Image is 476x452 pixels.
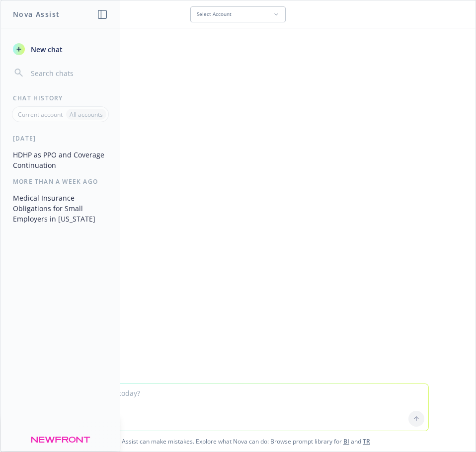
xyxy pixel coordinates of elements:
[70,110,103,119] p: All accounts
[29,66,108,80] input: Search chats
[1,177,120,186] div: More than a week ago
[1,94,120,102] div: Chat History
[4,431,472,452] span: Nova Assist can make mistakes. Explore what Nova can do: Browse prompt library for and
[13,9,60,19] h1: Nova Assist
[9,190,112,227] button: Medical Insurance Obligations for Small Employers in [US_STATE]
[9,40,112,58] button: New chat
[9,147,112,173] button: HDHP as PPO and Coverage Continuation
[190,6,286,22] button: Select Account
[363,437,370,446] a: TR
[29,44,63,55] span: New chat
[197,11,232,17] span: Select Account
[343,437,349,446] a: BI
[18,110,63,119] p: Current account
[1,134,120,143] div: [DATE]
